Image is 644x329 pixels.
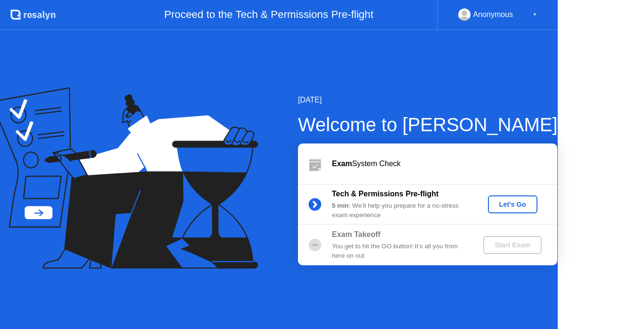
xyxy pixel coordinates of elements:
[332,201,468,220] div: : We’ll help you prepare for a no-stress exam experience
[492,201,534,208] div: Let's Go
[473,8,513,21] div: Anonymous
[487,241,537,249] div: Start Exam
[532,8,537,21] div: ▼
[483,236,541,254] button: Start Exam
[332,160,352,168] b: Exam
[298,110,558,139] div: Welcome to [PERSON_NAME]
[298,94,558,106] div: [DATE]
[332,158,557,169] div: System Check
[332,190,438,198] b: Tech & Permissions Pre-flight
[332,242,468,261] div: You get to hit the GO button! It’s all you from here on out
[332,202,349,209] b: 5 min
[488,195,537,213] button: Let's Go
[332,230,380,238] b: Exam Takeoff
